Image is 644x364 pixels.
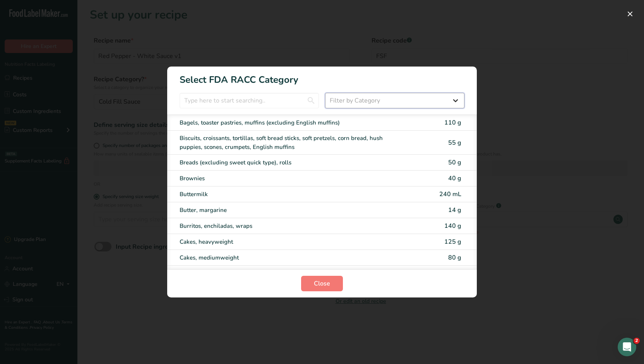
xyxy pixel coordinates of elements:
div: Cakes, mediumweight [180,253,399,262]
div: Cakes, heavyweight [180,238,399,246]
iframe: Intercom live chat [618,338,636,356]
span: 40 g [448,174,461,183]
span: 125 g [444,238,461,246]
div: Burritos, enchiladas, wraps [180,222,399,231]
div: Cakes, lightweight (angel food, chiffon, or sponge cake without icing or filling) [180,269,399,278]
span: 14 g [448,206,461,214]
span: 240 mL [439,190,461,198]
span: Close [314,279,330,288]
h1: Select FDA RACC Category [167,67,477,87]
div: Bagels, toaster pastries, muffins (excluding English muffins) [180,118,399,127]
span: 2 [634,338,640,344]
span: 80 g [448,253,461,262]
span: 50 g [448,158,461,167]
div: Biscuits, croissants, tortillas, soft bread sticks, soft pretzels, corn bread, hush puppies, scon... [180,134,399,151]
div: Buttermilk [180,190,399,199]
button: Close [301,276,343,291]
span: 55 g [448,138,461,147]
span: 110 g [444,118,461,127]
div: Butter, margarine [180,206,399,215]
input: Type here to start searching.. [180,93,319,108]
span: 140 g [444,222,461,230]
div: Brownies [180,174,399,183]
div: Breads (excluding sweet quick type), rolls [180,158,399,167]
